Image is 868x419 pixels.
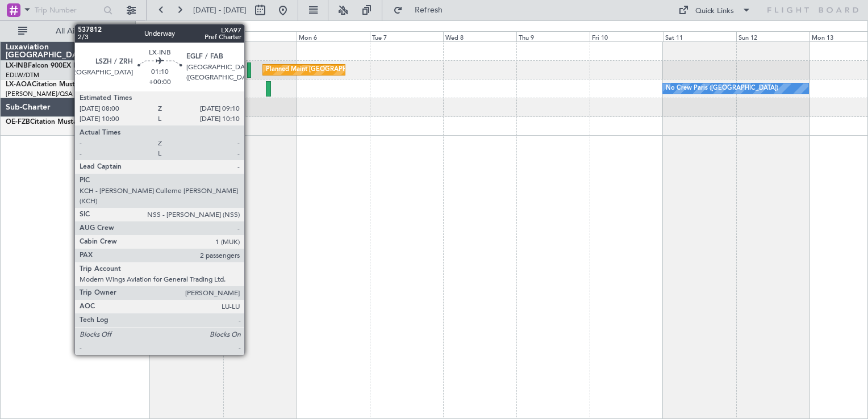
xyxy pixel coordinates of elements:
a: LX-AOACitation Mustang [6,81,87,88]
span: [DATE] - [DATE] [193,5,247,15]
span: OE-FZB [6,119,30,125]
a: EDLW/DTM [6,71,39,79]
div: Sun 12 [736,31,809,41]
span: LX-INB [6,62,28,69]
div: Fri 10 [590,31,663,41]
div: Mon 6 [297,31,370,41]
div: [DATE] [137,23,157,32]
span: Refresh [405,6,453,14]
div: Sun 5 [223,31,297,41]
span: LX-AOA [6,81,32,88]
div: Wed 8 [443,31,516,41]
a: [PERSON_NAME]/QSA [6,90,73,98]
a: LX-INBFalcon 900EX EASy II [6,62,95,69]
div: Tue 7 [370,31,443,41]
button: Refresh [388,1,456,19]
div: Sat 4 [150,31,223,41]
div: Quick Links [695,6,734,17]
button: Quick Links [673,1,757,19]
a: OE-FZBCitation Mustang [6,119,85,125]
button: All Aircraft [12,22,123,40]
div: Planned Maint [GEOGRAPHIC_DATA] ([GEOGRAPHIC_DATA]) [266,61,445,78]
span: All Aircraft [30,27,120,35]
input: Trip Number [35,2,100,19]
div: Thu 9 [516,31,590,41]
div: No Crew Paris ([GEOGRAPHIC_DATA]) [666,80,778,97]
div: Sat 11 [663,31,736,41]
